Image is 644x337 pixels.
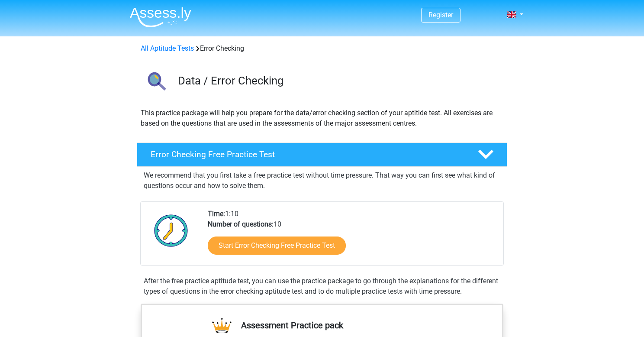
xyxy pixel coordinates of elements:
[149,209,193,252] img: Clock
[130,7,191,27] img: Assessly
[137,64,174,101] img: error checking
[141,44,194,52] a: All Aptitude Tests
[137,43,507,54] div: Error Checking
[144,170,500,191] p: We recommend that you first take a free practice test without time pressure. That way you can fir...
[208,237,346,255] a: Start Error Checking Free Practice Test
[151,149,464,159] h4: Error Checking Free Practice Test
[208,210,225,218] b: Time:
[140,276,504,297] div: After the free practice aptitude test, you can use the practice package to go through the explana...
[208,220,274,228] b: Number of questions:
[141,108,503,129] p: This practice package will help you prepare for the data/error checking section of your aptitide ...
[133,143,511,167] a: Error Checking Free Practice Test
[428,11,453,19] a: Register
[178,74,500,87] h3: Data / Error Checking
[201,209,503,265] div: 1:10 10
